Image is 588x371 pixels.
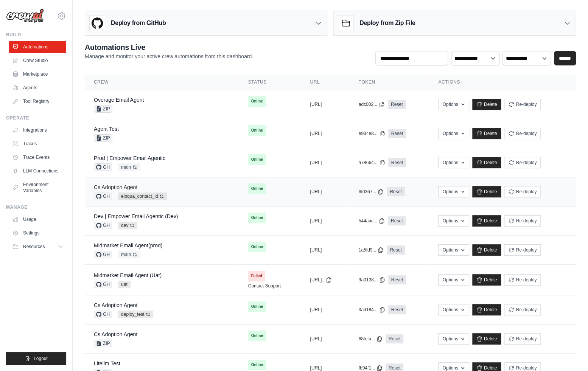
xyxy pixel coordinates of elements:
[438,128,469,139] button: Options
[85,53,253,60] p: Manage and monitor your active crew automations from this dashboard.
[438,186,469,197] button: Options
[386,334,403,343] a: Reset
[34,355,48,362] span: Logout
[438,157,469,168] button: Options
[94,213,178,219] a: Dev | Empower Email Agentic (Dev)
[504,333,541,345] button: Re-deploy
[358,189,384,195] button: 6fd367...
[9,241,66,253] button: Resources
[94,242,162,248] a: Midmarket Email Agent(prod)
[118,251,140,258] span: main
[438,304,469,315] button: Options
[438,99,469,110] button: Options
[94,302,137,308] a: Cs Adoption Agent
[94,331,137,337] a: Cs Adoption Agent
[118,192,167,200] span: eloqua_contact_id
[358,277,385,283] button: 9a0138...
[248,183,266,194] span: Online
[438,274,469,286] button: Options
[388,158,406,167] a: Reset
[248,331,266,341] span: Online
[6,204,66,210] div: Manage
[94,281,112,288] span: GH
[94,126,119,132] a: Agent Test
[301,75,349,90] th: URL
[9,54,66,67] a: Crew Studio
[358,336,382,342] button: 68fefa...
[90,16,105,31] img: GitHub Logo
[504,244,541,256] button: Re-deploy
[388,100,406,109] a: Reset
[504,99,541,110] button: Re-deploy
[472,186,501,197] a: Delete
[94,251,112,258] span: GH
[358,218,384,224] button: 544aac...
[248,125,266,136] span: Online
[387,245,404,255] a: Reset
[9,138,66,150] a: Traces
[504,274,541,286] button: Re-deploy
[6,9,44,23] img: Logo
[111,19,166,28] h3: Deploy from GitHub
[248,283,281,289] a: Contact Support
[472,333,501,345] a: Delete
[472,99,501,110] a: Delete
[472,274,501,286] a: Delete
[239,75,301,90] th: Status
[23,244,45,250] span: Resources
[6,352,66,365] button: Logout
[429,75,576,90] th: Actions
[248,154,266,165] span: Online
[248,242,266,252] span: Online
[248,213,266,223] span: Online
[388,275,406,284] a: Reset
[504,215,541,227] button: Re-deploy
[438,244,469,256] button: Options
[94,192,112,200] span: GH
[248,271,265,281] span: Failed
[472,304,501,315] a: Delete
[118,222,137,229] span: dev
[472,215,501,227] a: Delete
[358,130,385,137] button: e934e8...
[438,215,469,227] button: Options
[472,244,501,256] a: Delete
[248,360,266,370] span: Online
[6,115,66,121] div: Operate
[94,360,120,366] a: Litellm Test
[9,41,66,53] a: Automations
[9,82,66,94] a: Agents
[504,186,541,197] button: Re-deploy
[248,96,266,107] span: Online
[9,179,66,197] a: Environment Variables
[94,184,137,190] a: Cs Adoption Agent
[94,155,165,161] a: Prod | Empower Email Agentic
[9,165,66,177] a: LLM Connections
[118,281,131,288] span: uat
[94,134,112,142] span: ZIP
[94,222,112,229] span: GH
[504,304,541,315] button: Re-deploy
[438,333,469,345] button: Options
[85,75,239,90] th: Crew
[472,157,501,168] a: Delete
[388,129,406,138] a: Reset
[9,151,66,163] a: Trace Events
[504,128,541,139] button: Re-deploy
[94,163,112,171] span: GH
[9,213,66,225] a: Usage
[358,160,385,166] button: a78664...
[118,163,140,171] span: main
[85,42,253,53] h2: Automations Live
[349,75,429,90] th: Token
[9,95,66,107] a: Tool Registry
[472,128,501,139] a: Delete
[118,310,153,318] span: deploy_test
[248,301,266,312] span: Online
[94,340,112,347] span: ZIP
[358,365,382,371] button: fb94f1...
[94,105,112,113] span: ZIP
[94,272,162,278] a: Midmarket Email Agent (Uat)
[9,68,66,80] a: Marketplace
[9,124,66,136] a: Integrations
